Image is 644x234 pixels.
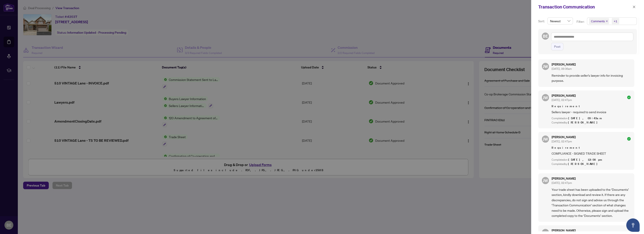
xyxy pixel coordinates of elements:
h5: [PERSON_NAME] [552,63,576,66]
p: Filter: [577,19,585,24]
span: COMPLIANCE - SIGNED TRADE SHEET [552,151,631,156]
span: JW [543,63,548,70]
span: close [606,20,608,22]
span: JW [543,94,548,101]
div: Completed on [552,116,631,121]
span: Comments [589,18,609,24]
span: [PERSON_NAME] [568,121,600,124]
span: [DATE], 09:36am [552,67,572,70]
span: check-circle [627,137,631,141]
span: Your trade sheet has been uploaded to the ‘Documents’ section, kindly download and review it. If ... [552,187,631,218]
div: Completed by [552,121,631,125]
span: check-circle [627,96,631,99]
span: JW [543,177,548,184]
h5: [PERSON_NAME] [552,94,576,97]
div: Transaction Communication [538,4,631,10]
span: Requirement [552,146,631,150]
div: +1 [614,19,617,23]
span: [DATE], 02:47pm [552,140,572,143]
span: [DATE], 09:43am [568,116,603,120]
h5: [PERSON_NAME] [552,135,576,139]
span: [DATE], 02:47pm [552,98,572,102]
span: Comments [591,19,605,23]
h5: [PERSON_NAME] [552,229,576,232]
span: [DATE], 02:47pm [552,181,572,185]
span: Newest [550,18,570,24]
h5: [PERSON_NAME] [552,177,576,180]
button: Open asap [626,218,640,232]
span: Reminder to provide seller's lawyer info for invoicing purpose. [552,73,631,83]
span: Requirement [552,104,631,109]
span: close [632,5,636,8]
span: [PERSON_NAME] [568,162,600,166]
div: Completed by [552,162,631,166]
button: Post [551,43,563,50]
span: Sellers lawyer - required to send invoice [552,109,631,115]
span: [DATE], 12:08pm [568,158,603,162]
div: Completed on [552,158,631,162]
span: JW [543,136,548,142]
p: Sort: [538,19,546,24]
span: BE [543,33,548,39]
